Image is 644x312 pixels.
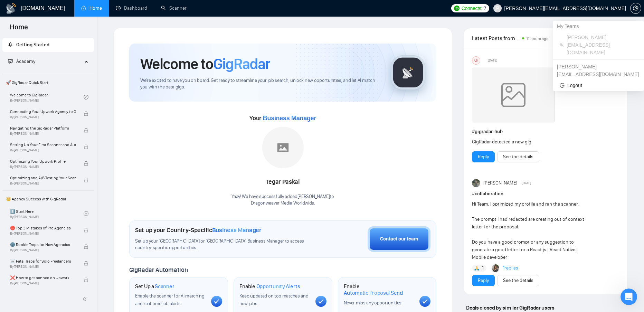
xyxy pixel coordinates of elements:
[472,200,589,261] div: Hi Team, I optimized my profile and ran the scanner. The prompt I had redacted are creating out o...
[630,3,641,14] button: setting
[249,114,316,122] span: Your
[231,193,334,207] div: Yaay! We have successfully added [PERSON_NAME] to
[212,226,262,234] span: Business Manager
[567,34,637,56] span: [PERSON_NAME][EMAIL_ADDRESS][DOMAIN_NAME]
[10,158,76,165] span: Optimizing Your Upwork Profile
[231,200,334,207] p: Dragonweaver Media Worldwide .
[631,6,641,11] span: setting
[560,43,564,47] span: team
[472,275,495,286] button: Reply
[553,61,644,80] div: branko.boro@gmail.com
[135,226,262,234] h1: Set up your Country-Specific
[82,296,89,303] span: double-left
[472,57,480,64] div: US
[472,67,555,123] img: weqQh+iSagEgQAAAABJRU5ErkJggg==
[129,266,188,274] span: GigRadar Automation
[495,6,500,11] span: user
[522,180,531,186] span: [DATE]
[84,277,88,282] span: lock
[368,226,430,252] button: Contact our team
[8,59,13,64] span: fund-projection-screen
[84,95,88,100] span: check-circle
[630,6,641,11] a: setting
[116,5,147,11] a: dashboardDashboard
[10,141,76,148] span: Setting Up Your First Scanner and Auto-Bidder
[472,190,619,198] h1: # collaboration
[488,57,497,64] span: [DATE]
[16,58,35,64] span: Academy
[10,89,84,105] a: Welcome to GigRadarBy[PERSON_NAME]
[472,151,495,162] button: Reply
[239,293,309,306] span: Keep updated on top matches and new jobs.
[262,127,304,168] img: placeholder.png
[10,125,76,132] span: Navigating the GigRadar Platform
[344,290,403,296] span: Automatic Proposal Send
[492,264,499,272] img: Korlan
[135,238,312,251] span: Set up your [GEOGRAPHIC_DATA] or [GEOGRAPHIC_DATA] Business Manager to access country-specific op...
[454,6,460,11] img: upwork-logo.png
[472,138,589,146] div: GigRadar detected a new gig
[10,231,76,236] span: By [PERSON_NAME]
[84,178,88,182] span: lock
[263,115,316,122] span: Business Manager
[84,244,88,249] span: lock
[380,235,418,243] div: Contact our team
[391,55,425,90] img: gigradar-logo.png
[497,275,539,286] button: See the details
[256,283,300,290] span: Opportunity Alerts
[344,283,414,296] h1: Enable
[135,283,174,290] h1: Set Up a
[526,36,549,41] span: 11 hours ago
[140,77,380,91] span: We're excited to have you on board. Get ready to streamline your job search, unlock new opportuni...
[8,42,13,47] span: rocket
[497,151,539,162] button: See the details
[10,115,76,119] span: By [PERSON_NAME]
[135,293,205,306] span: Enable the scanner for AI matching and real-time job alerts.
[231,176,334,188] div: Tegar Paskal
[213,55,270,73] span: GigRadar
[10,174,76,181] span: Optimizing and A/B Testing Your Scanner for Better Results
[10,148,76,152] span: By [PERSON_NAME]
[478,277,489,284] a: Reply
[503,265,518,272] a: 1replies
[10,165,76,169] span: By [PERSON_NAME]
[161,5,187,11] a: searchScanner
[10,181,76,186] span: By [PERSON_NAME]
[10,248,76,252] span: By [PERSON_NAME]
[10,241,76,248] span: 🌚 Rookie Traps for New Agencies
[10,265,76,269] span: By [PERSON_NAME]
[503,153,533,161] a: See the details
[621,289,637,305] iframe: Intercom live chat
[10,258,76,265] span: ☠️ Fatal Traps for Solo Freelancers
[560,82,637,89] span: Logout
[472,34,520,42] span: Latest Posts from the GigRadar Community
[484,4,486,12] span: 7
[344,300,402,306] span: Never miss any opportunities.
[84,261,88,266] span: lock
[482,265,484,272] span: 1
[8,58,35,64] span: Academy
[560,83,565,88] span: logout
[84,144,88,149] span: lock
[474,266,479,271] img: 🙏
[3,76,93,89] span: 🚀 GigRadar Quick Start
[16,42,49,48] span: Getting Started
[84,128,88,133] span: lock
[2,38,94,52] li: Getting Started
[6,3,17,14] img: logo
[483,179,517,187] span: [PERSON_NAME]
[10,108,76,115] span: Connecting Your Upwork Agency to GigRadar
[10,274,76,281] span: ❌ How to get banned on Upwork
[472,179,480,187] img: joel maria
[84,228,88,233] span: lock
[10,132,76,136] span: By [PERSON_NAME]
[81,5,102,11] a: homeHome
[3,192,93,206] span: 👑 Agency Success with GigRadar
[503,277,533,284] a: See the details
[472,128,619,135] h1: # gigradar-hub
[10,281,76,285] span: By [PERSON_NAME]
[10,206,84,221] a: 1️⃣ Start HereBy[PERSON_NAME]
[553,21,644,32] div: My Teams
[84,211,88,216] span: check-circle
[4,22,34,37] span: Home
